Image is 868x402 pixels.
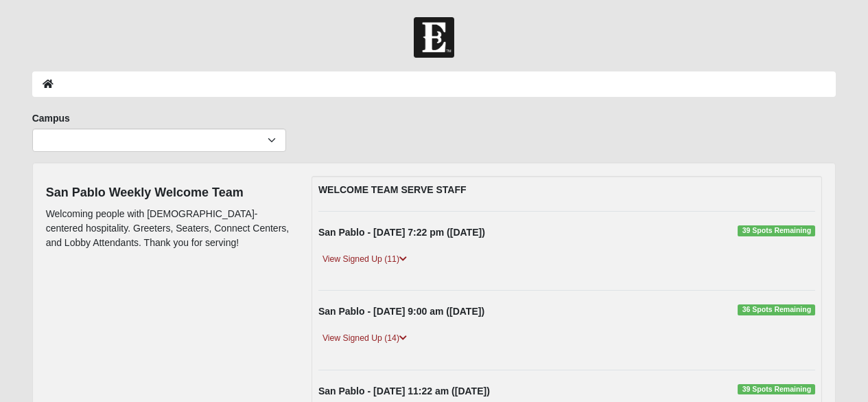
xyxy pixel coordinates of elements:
a: View Signed Up (14) [318,331,411,346]
strong: San Pablo - [DATE] 11:22 am ([DATE]) [318,386,490,397]
strong: San Pablo - [DATE] 7:22 pm ([DATE]) [318,227,485,238]
label: Campus [32,111,70,125]
img: Church of Eleven22 Logo [414,17,454,58]
strong: San Pablo - [DATE] 9:00 am ([DATE]) [318,306,484,317]
strong: WELCOME TEAM SERVE STAFF [318,184,467,195]
span: 36 Spots Remaining [738,304,815,315]
span: 39 Spots Remaining [738,225,815,236]
p: Welcoming people with [DEMOGRAPHIC_DATA]-centered hospitality. Greeters, Seaters, Connect Centers... [46,207,291,250]
span: 39 Spots Remaining [738,384,815,395]
a: View Signed Up (11) [318,252,411,267]
h4: San Pablo Weekly Welcome Team [46,186,291,201]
